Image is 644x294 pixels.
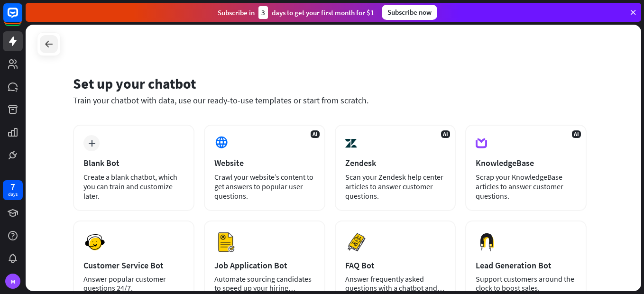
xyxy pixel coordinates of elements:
[476,275,576,293] div: Support customers around the clock to boost sales.
[572,130,581,138] span: AI
[345,157,446,168] div: Zendesk
[5,274,20,289] div: M
[258,6,268,19] div: 3
[345,275,446,293] div: Answer frequently asked questions with a chatbot and save your time.
[382,5,437,20] div: Subscribe now
[83,157,184,168] div: Blank Bot
[83,275,184,293] div: Answer popular customer questions 24/7.
[8,4,36,32] button: Open LiveChat chat widget
[214,157,315,168] div: Website
[73,74,587,92] div: Set up your chatbot
[10,183,15,191] div: 7
[345,260,446,271] div: FAQ Bot
[311,130,320,138] span: AI
[476,260,576,271] div: Lead Generation Bot
[73,95,587,106] div: Train your chatbot with data, use our ready-to-use templates or start from scratch.
[441,130,450,138] span: AI
[214,275,315,293] div: Automate sourcing candidates to speed up your hiring process.
[3,180,23,200] a: 7 days
[83,260,184,271] div: Customer Service Bot
[214,260,315,271] div: Job Application Bot
[476,157,576,168] div: KnowledgeBase
[218,6,374,19] div: Subscribe in days to get your first month for $1
[214,172,315,201] div: Crawl your website’s content to get answers to popular user questions.
[83,172,184,201] div: Create a blank chatbot, which you can train and customize later.
[476,172,576,201] div: Scrap your KnowledgeBase articles to answer customer questions.
[345,172,446,201] div: Scan your Zendesk help center articles to answer customer questions.
[88,140,95,147] i: plus
[8,191,18,198] div: days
